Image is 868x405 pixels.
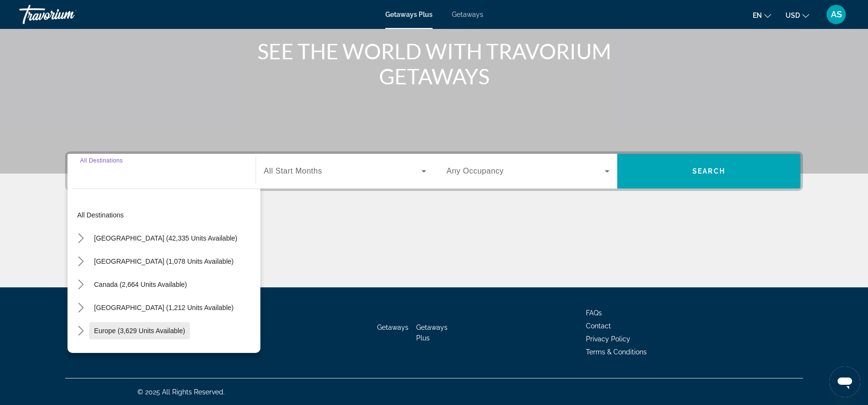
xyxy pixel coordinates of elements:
button: Toggle Canada (2,664 units available) submenu [72,276,89,293]
div: Destination options [68,184,260,353]
button: Select destination: Australia (235 units available) [89,345,189,363]
a: Terms & Conditions [586,348,647,356]
button: Select destination: Caribbean & Atlantic Islands (1,212 units available) [89,299,238,316]
h1: SEE THE WORLD WITH TRAVORIUM GETAWAYS [253,39,615,89]
span: Canada (2,664 units available) [94,281,187,288]
span: en [753,12,762,19]
span: [GEOGRAPHIC_DATA] (1,078 units available) [94,257,233,265]
span: All Start Months [264,167,322,175]
a: FAQs [586,309,602,317]
span: [GEOGRAPHIC_DATA] (1,212 units available) [94,304,233,311]
button: Toggle Mexico (1,078 units available) submenu [72,253,89,270]
button: Toggle Europe (3,629 units available) submenu [72,323,89,339]
span: AS [831,10,842,19]
button: User Menu [824,4,849,25]
span: Any Occupancy [447,167,504,175]
button: Select destination: United States (42,335 units available) [89,229,242,247]
a: Getaways Plus [416,324,448,342]
button: Select destination: Canada (2,664 units available) [89,276,192,293]
button: Change currency [786,8,809,22]
button: Toggle United States (42,335 units available) submenu [72,230,89,247]
a: Travorium [19,2,116,27]
input: Select destination [80,166,243,177]
span: All Destinations [80,157,123,163]
button: Change language [753,8,771,22]
iframe: Кнопка запуска окна обмена сообщениями [829,366,860,397]
a: Getaways Plus [385,11,433,18]
a: Getaways [452,11,483,18]
span: USD [786,12,800,19]
span: © 2025 All Rights Reserved. [137,388,225,396]
button: Toggle Australia (235 units available) submenu [72,346,89,363]
a: Getaways [377,324,408,331]
div: Search widget [68,154,800,189]
span: Europe (3,629 units available) [94,327,185,335]
span: Search [692,167,725,175]
button: Select destination: All destinations [72,206,260,224]
span: All destinations [77,211,124,219]
button: Search [617,154,800,189]
button: Select destination: Europe (3,629 units available) [89,322,190,339]
button: Toggle Caribbean & Atlantic Islands (1,212 units available) submenu [72,299,89,316]
a: Contact [586,322,611,330]
span: [GEOGRAPHIC_DATA] (42,335 units available) [94,234,237,242]
a: Privacy Policy [586,335,630,343]
button: Select destination: Mexico (1,078 units available) [89,253,238,270]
